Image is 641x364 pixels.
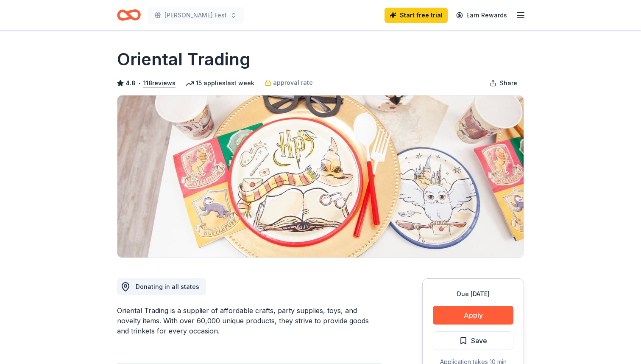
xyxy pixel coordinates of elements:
a: Home [117,5,141,25]
img: Image for Oriental Trading [117,95,524,258]
a: Earn Rewards [451,8,512,23]
button: Apply [433,306,513,325]
span: [PERSON_NAME] Fest [164,10,227,20]
a: Start free trial [385,8,448,23]
div: 15 applies last week [186,78,254,88]
div: Due [DATE] [433,289,513,299]
h1: Oriental Trading [117,48,251,71]
span: Donating in all states [136,283,199,290]
span: approval rate [273,78,313,88]
span: Save [471,335,487,346]
span: • [138,80,141,87]
button: Save [433,331,513,350]
span: Share [500,78,517,88]
button: [PERSON_NAME] Fest [148,7,244,24]
button: 118reviews [143,78,176,88]
button: Share [483,75,524,92]
div: Oriental Trading is a supplier of affordable crafts, party supplies, toys, and novelty items. Wit... [117,305,382,336]
a: approval rate [265,78,313,88]
span: 4.8 [125,78,136,88]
